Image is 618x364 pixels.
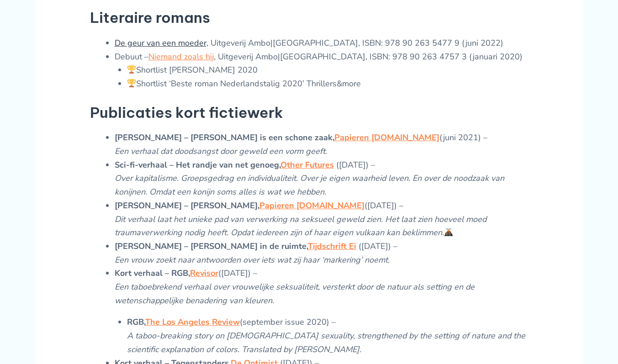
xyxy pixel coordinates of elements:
em: Over kapitalisme. Groepsgedrag en individualiteit. Over je eigen waarheid leven. En over de noodz... [115,173,504,197]
strong: [PERSON_NAME] – [PERSON_NAME], [115,200,364,211]
img: 🌋 [444,228,453,236]
li: (september issue 2020) – [127,316,528,356]
strong: Sci-fi-verhaal – Het randje van net genoeg, [115,159,336,170]
strong: Kort verhaal – RGB, [115,268,218,279]
a: Revisor [190,268,218,279]
li: Shortlist [PERSON_NAME] 2020 [127,63,528,77]
li: ([DATE]) – [115,267,528,356]
li: ([DATE]) – [115,158,528,199]
a: De geur van een moeder [115,37,206,48]
li: ([DATE]) – [115,240,528,267]
strong: [PERSON_NAME] – [PERSON_NAME] is een schone zaak, [115,132,334,143]
a: The Los Angeles Review [145,317,240,327]
a: Papieren [DOMAIN_NAME] [259,200,364,211]
em: Een verhaal dat doodsangst door geweld een vorm geeft. [115,146,327,157]
li: Debuut – , Uitgeverij Ambo|[GEOGRAPHIC_DATA], ISBN: 978 90 263 4757 3 (januari 2020) [115,50,528,91]
li: Shortlist ‘Beste roman Nederlandstalig 2020’ Thrillers&more [127,77,528,91]
a: Other Futures [280,159,334,170]
em: Dit verhaal laat het unieke pad van verwerking na seksueel geweld zien. Het laat zien hoeveel moe... [115,214,486,238]
strong: Publicaties kort fictiewerk [90,103,283,121]
img: 🏆 [127,79,136,87]
li: (juni 2021) – [115,131,528,158]
strong: [PERSON_NAME] – [PERSON_NAME] in de ruimte, [115,241,359,252]
li: , Uitgeverij Ambo|[GEOGRAPHIC_DATA], ISBN: 978 90 263 5477 9 (juni 2022) [115,37,528,50]
a: Tijdschrift Ei [308,241,356,252]
li: ([DATE]) – [115,199,528,240]
em: A taboo-breaking story on [DEMOGRAPHIC_DATA] sexuality, strengthened by the setting of nature and... [127,330,525,355]
strong: Literaire romans [90,8,210,26]
strong: RGB, [127,317,240,327]
img: 🏆 [127,65,136,74]
em: Een vrouw zoekt naar antwoorden over iets wat zij haar ‘markering’ noemt. [115,254,390,265]
em: Een taboebrekend verhaal over vrouwelijke seksualiteit, versterkt door de natuur als setting en d... [115,281,475,306]
a: Niemand zoals hij [148,51,214,62]
a: Papieren [DOMAIN_NAME] [334,132,439,143]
